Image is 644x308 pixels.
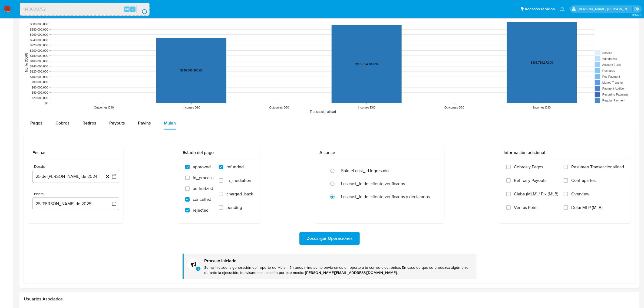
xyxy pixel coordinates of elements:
span: 3.155.0 [632,13,641,17]
span: Alt [125,6,129,12]
a: Salir [634,6,640,12]
span: s [132,6,134,12]
button: search-icon [136,5,147,13]
p: juan.montanobonaga@mercadolibre.com.co [578,6,633,12]
h2: Usuarios Asociados [24,296,635,302]
input: Buscar usuario o caso... [20,6,149,13]
a: Notificaciones [560,7,565,11]
span: Accesos rápidos [524,6,555,12]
